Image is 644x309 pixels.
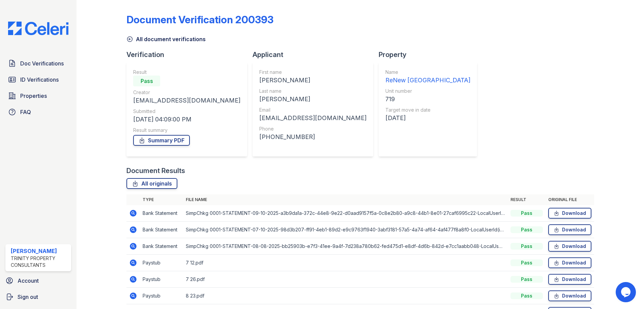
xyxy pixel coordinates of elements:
div: Pass [510,243,543,250]
div: ReNew [GEOGRAPHIC_DATA] [385,76,470,85]
td: SimpChkg 0001-STATEMENT-07-10-2025-98d3b207-ff91-4eb1-89d2-e9c9763f1940-3abf3181-57a5-4a74-af64-4... [183,222,508,238]
div: Pass [510,292,543,299]
th: Original file [546,194,594,205]
a: Properties [5,89,71,103]
span: ID Verifications [20,76,59,84]
div: Last name [259,88,367,94]
div: [EMAIL_ADDRESS][DOMAIN_NAME] [259,113,367,123]
div: Pass [510,276,543,283]
td: SimpChkg 0001-STATEMENT-08-08-2025-bb25903b-e7f3-41ee-9a4f-7d238a780b62-fed475d1-e8df-4d6b-842d-e... [183,238,508,255]
div: [PERSON_NAME] [259,76,367,85]
div: Submitted [133,108,240,115]
div: Result summary [133,127,240,134]
div: [DATE] 04:09:00 PM [133,115,240,124]
th: File name [183,194,508,205]
div: [DATE] [385,113,470,123]
div: Email [259,107,367,113]
a: Doc Verifications [5,57,71,70]
div: Verification [126,50,253,59]
div: [PHONE_NUMBER] [259,132,367,142]
td: Paystub [140,271,183,288]
td: SimpChkg 0001-STATEMENT-09-10-2025-a3b9da1a-372c-44e8-9e22-d0aad9157f5a-0c8e2b80-a9c8-44b1-8e01-2... [183,205,508,222]
div: Result [133,69,240,76]
td: 8 23.pdf [183,288,508,304]
div: Document Results [126,166,185,175]
div: Creator [133,89,240,96]
a: Download [548,224,591,235]
div: [PERSON_NAME] [259,94,367,104]
th: Result [508,194,546,205]
a: Download [548,257,591,268]
td: Bank Statement [140,222,183,238]
a: Sign out [3,290,74,304]
a: FAQ [5,105,71,119]
iframe: chat widget [616,282,637,302]
td: 7 12.pdf [183,255,508,271]
div: Phone [259,125,367,132]
a: All originals [126,178,177,189]
a: All document verifications [126,35,206,43]
a: Download [548,290,591,301]
div: Document Verification 200393 [126,13,273,26]
th: Type [140,194,183,205]
div: 719 [385,94,470,104]
div: Unit number [385,88,470,94]
img: CE_Logo_Blue-a8612792a0a2168367f1c8372b55b34899dd931a85d93a1a3d3e32e68fde9ad4.png [3,22,74,35]
td: Bank Statement [140,238,183,255]
div: Property [379,50,482,59]
a: Download [548,241,591,252]
td: 7 26.pdf [183,271,508,288]
td: Paystub [140,288,183,304]
div: [EMAIL_ADDRESS][DOMAIN_NAME] [133,96,240,105]
span: Properties [20,92,47,100]
div: Pass [510,259,543,266]
td: Paystub [140,255,183,271]
span: FAQ [20,108,31,116]
a: Account [3,274,74,287]
div: First name [259,69,367,76]
span: Sign out [18,293,38,301]
a: Download [548,274,591,285]
div: Pass [510,210,543,217]
div: Name [385,69,470,76]
div: Trinity Property Consultants [11,255,68,269]
div: [PERSON_NAME] [11,247,68,255]
a: Name ReNew [GEOGRAPHIC_DATA] [385,69,470,85]
div: Pass [510,226,543,233]
div: Pass [133,76,160,86]
a: Summary PDF [133,135,190,146]
div: Target move in date [385,107,470,113]
a: ID Verifications [5,73,71,86]
td: Bank Statement [140,205,183,222]
a: Download [548,208,591,219]
div: Applicant [253,50,379,59]
span: Doc Verifications [20,59,64,67]
span: Account [18,277,39,285]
